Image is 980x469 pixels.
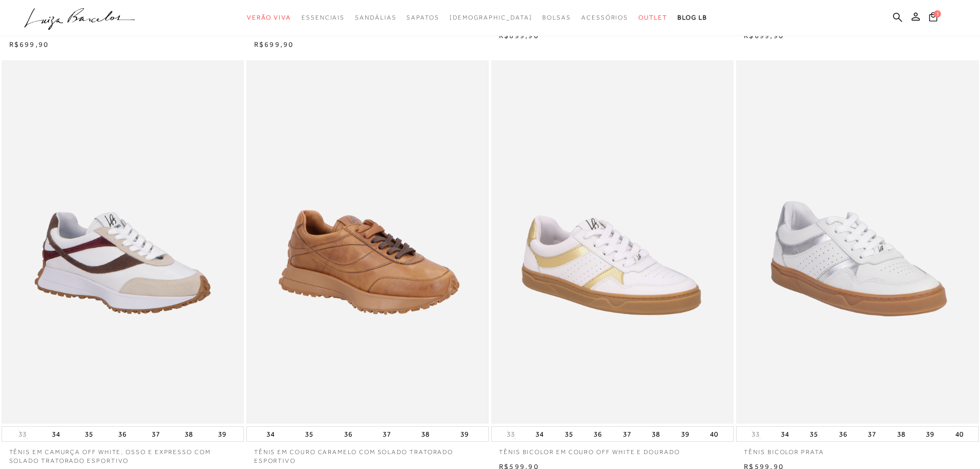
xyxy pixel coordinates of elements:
button: 34 [263,427,278,441]
span: R$699,90 [254,40,294,48]
span: 1 [934,10,941,18]
button: 34 [532,427,547,441]
button: 39 [457,427,472,441]
button: 1 [926,11,940,25]
span: Outlet [638,14,667,21]
button: 36 [591,427,605,441]
a: categoryNavScreenReaderText [542,8,571,27]
button: 37 [380,427,394,441]
button: 40 [952,427,967,441]
button: 36 [115,427,130,441]
button: 38 [418,427,433,441]
button: 33 [504,429,518,439]
span: Bolsas [542,14,571,21]
button: 40 [707,427,721,441]
span: BLOG LB [678,14,707,21]
button: 39 [215,427,229,441]
button: 35 [82,427,96,441]
button: 38 [182,427,196,441]
img: TÊNIS EM COURO CARAMELO COM SOLADO TRATORADO ESPORTIVO [247,62,488,423]
a: TÊNIS BICOLOR EM COURO OFF WHITE E DOURADO [491,442,734,457]
span: R$699,90 [9,40,49,48]
a: categoryNavScreenReaderText [355,8,396,27]
button: 34 [778,427,792,441]
button: 36 [341,427,355,441]
a: categoryNavScreenReaderText [581,8,628,27]
img: TÊNIS BICOLOR PRATA [737,62,977,423]
img: TÊNIS EM CAMURÇA OFF WHITE, OSSO E EXPRESSO COM SOLADO TRATORADO ESPORTIVO [3,62,243,423]
a: TÊNIS EM CAMURÇA OFF WHITE, OSSO E EXPRESSO COM SOLADO TRATORADO ESPORTIVO [2,442,244,465]
a: categoryNavScreenReaderText [247,8,291,27]
button: 35 [302,427,316,441]
button: 36 [836,427,850,441]
span: Acessórios [581,14,628,21]
a: noSubCategoriesText [450,8,532,27]
a: TÊNIS BICOLOR PRATA [736,442,978,457]
span: Verão Viva [247,14,291,21]
a: categoryNavScreenReaderText [301,8,345,27]
span: [DEMOGRAPHIC_DATA] [450,14,532,21]
a: TÊNIS EM COURO CARAMELO COM SOLADO TRATORADO ESPORTIVO [246,442,489,465]
button: 35 [807,427,821,441]
img: TÊNIS BICOLOR EM COURO OFF WHITE E DOURADO [492,62,733,423]
button: 37 [620,427,634,441]
button: 39 [923,427,937,441]
button: 35 [562,427,576,441]
button: 38 [894,427,908,441]
button: 38 [649,427,663,441]
a: categoryNavScreenReaderText [406,8,439,27]
span: Essenciais [301,14,345,21]
button: 39 [678,427,692,441]
a: BLOG LB [678,8,707,27]
button: 37 [865,427,879,441]
span: Sapatos [406,14,439,21]
span: Sandálias [355,14,396,21]
button: 33 [749,429,763,439]
button: 34 [49,427,63,441]
button: 37 [149,427,163,441]
button: 33 [15,429,30,439]
a: categoryNavScreenReaderText [638,8,667,27]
